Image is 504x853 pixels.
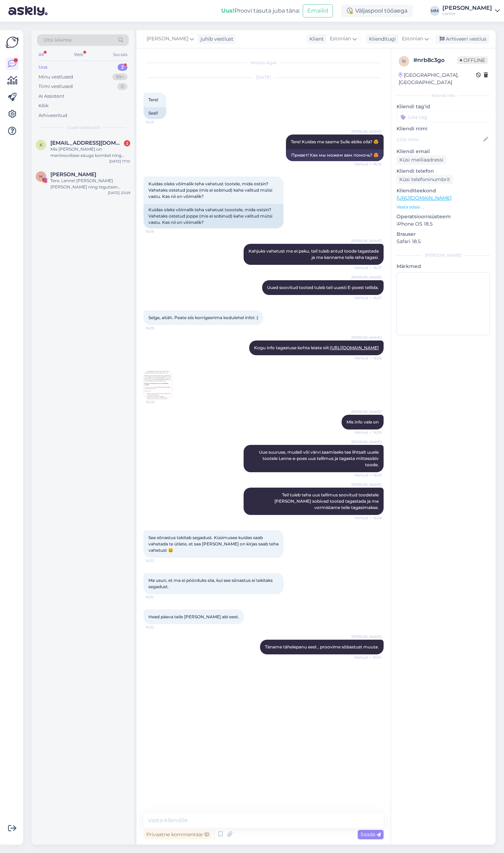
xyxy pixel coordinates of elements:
div: Arhiveeri vestlus [435,34,489,44]
p: Kliendi nimi [397,125,490,132]
input: Lisa nimi [397,136,482,143]
p: Operatsioonisüsteem [397,213,490,220]
div: 0 [117,83,127,90]
span: 16:28 [146,399,172,405]
span: Ma usun, et ma ei pöörduks siia, kui see sõnastus ei tekitaks segadust. [148,578,274,589]
div: [DATE] 17:10 [109,159,130,164]
span: [PERSON_NAME] [147,35,188,43]
button: Emailid [303,4,333,18]
div: Arhiveeritud [38,112,67,119]
div: Kuidas oleks võimalik teha vahetust toootele, mida ostsin? Vahetaks ostetud joppe (mis ei sobinud... [143,204,283,228]
p: iPhone OS 18.5 [397,220,490,228]
span: katireb@gmail.com [50,140,123,146]
div: Web [72,50,85,59]
span: Nähtud ✓ 16:27 [355,295,381,301]
span: [PERSON_NAME] [351,634,381,639]
span: Saada [360,831,381,838]
div: Kõik [38,102,49,109]
div: [PERSON_NAME] [442,5,492,11]
span: 16:32 [146,558,172,563]
span: k [40,142,43,147]
span: 16:32 [146,594,172,600]
a: [PERSON_NAME]Lenne [442,5,500,16]
span: [PERSON_NAME] [351,482,381,487]
span: 16:32 [146,625,172,630]
p: Brauser [397,231,490,238]
div: juhib vestlust [198,35,233,43]
span: [PERSON_NAME] [351,275,381,280]
span: Nähtud ✓ 16:27 [355,265,381,270]
div: Väljaspool tööaega [341,5,413,17]
a: [URL][DOMAIN_NAME] [397,195,451,201]
div: Minu vestlused [38,74,73,81]
span: Tere! Kuidas me saame Sulle abiks olla? 😍 [291,139,379,144]
span: [PERSON_NAME] [351,409,381,414]
div: Küsi telefoninumbrit [397,175,453,184]
span: Nähtud ✓ 16:28 [355,356,381,361]
div: MM [430,6,440,16]
span: Offline [457,56,488,64]
span: Tere! [148,97,158,102]
div: Vestlus algas [143,60,384,66]
span: Otsi kliente [43,36,71,44]
div: Привет! Как мы можем вам помочь? 😍 [286,149,384,161]
div: Seal! [143,107,166,119]
p: Klienditeekond [397,187,490,194]
span: [PERSON_NAME] [351,439,381,445]
span: See sõnastus tekitab segadust. Küsimusee kuidas saab vahetada te ütlete, et saa [PERSON_NAME] on ... [148,535,280,553]
span: Uue suuruse, mudeli või värvi saamiseks tee lihtsalt uuele tootele Lenne e-poes uus tellimus ja t... [259,449,380,467]
div: Lenne [442,11,492,16]
div: 2 [124,140,130,146]
div: [GEOGRAPHIC_DATA], [GEOGRAPHIC_DATA] [399,71,476,86]
span: Nähtud ✓ 16:29 [355,430,381,435]
input: Lisa tag [397,112,490,122]
div: Mis [PERSON_NAME] on meriinovillase sisuga kombel ning meriinovillasel puuvillasisuga kombel? Kas... [50,146,130,159]
span: [PERSON_NAME] [351,238,381,243]
div: Klienditugi [366,35,396,43]
span: Uued vestlused [67,124,99,131]
div: Uus [38,64,48,71]
img: Askly Logo [6,36,19,49]
div: Proovi tasuta juba täna: [221,7,300,15]
span: 16:25 [146,119,172,125]
span: Mis info vale on [346,419,379,425]
div: Privaatne kommentaar [143,830,212,839]
span: Nähtud ✓ 16:34 [354,655,381,660]
div: [DATE] 23:09 [108,190,130,195]
span: Kuidas oleks võimalik teha vahetust tootele, mida ostsin? Vahetaks ostetud joppe (mis ei sobinud)... [148,181,273,199]
div: Tere, Lenne! [PERSON_NAME] [PERSON_NAME] ning tegutsen Instagramis konto @jairushe alt, [PERSON_N... [50,178,130,190]
div: [DATE] [143,74,384,81]
span: Nähtud ✓ 16:29 [355,473,381,478]
div: [PERSON_NAME] [397,252,490,259]
a: [URL][DOMAIN_NAME] [330,345,379,350]
span: n [402,59,406,64]
span: H [39,174,43,179]
span: Estonian [330,35,351,43]
p: Safari 18.5 [397,238,490,245]
span: 16:28 [146,325,172,331]
span: Uued soovitud tooted tuleb teil uuesti E-poest tellida. [267,285,379,290]
p: Vaata edasi ... [397,204,490,210]
div: Socials [112,50,129,59]
span: [PERSON_NAME] [351,129,381,134]
span: Selge, aitäh. Peate siis korrigeerima kodulehel infot :) [148,315,258,320]
p: Kliendi email [397,148,490,155]
div: Kliendi info [397,92,490,99]
div: AI Assistent [38,93,64,100]
div: # nrb8c3go [413,56,457,64]
span: Estonian [402,35,423,43]
div: Tiimi vestlused [38,83,73,90]
span: Heli Huoponen [50,171,96,178]
span: [PERSON_NAME] [351,335,381,340]
span: Kahjuks vahetust me ei paku, teil tuleb antud toode tagastada ja me kanname teile raha tagasi. [248,248,380,260]
div: Küsi meiliaadressi [397,155,446,165]
p: Märkmed [397,263,490,270]
img: Attachment [144,371,172,399]
p: Kliendi tag'id [397,103,490,110]
div: All [37,50,45,59]
span: Nähtud ✓ 16:29 [355,515,381,521]
span: 16:26 [146,229,172,234]
span: Täname tähelepanu eest , proovime sòbastust muuta. [265,644,379,649]
div: Klient [307,35,324,43]
span: Kogu info tagastuse kohta leiate siit: [254,345,379,350]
